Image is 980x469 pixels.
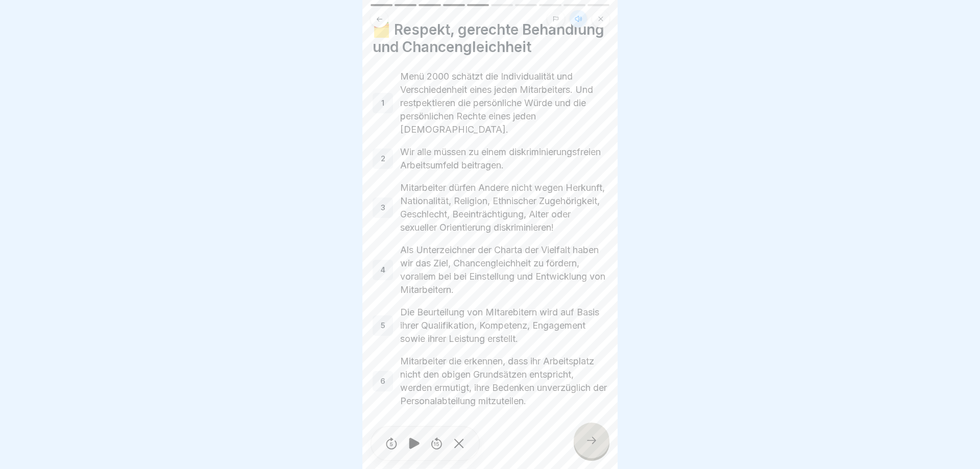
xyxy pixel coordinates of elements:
p: 3 [381,203,385,212]
p: 1 [381,98,384,108]
p: Mitarbeiter dürfen Andere nicht wegen Herkunft, Nationalität, Religion, Ethnischer Zugehörigkeit,... [400,181,607,234]
p: 2 [381,154,385,163]
p: Als Unterzeichner der Charta der Vielfalt haben wir das Ziel, Chancengleichheit zu fördern, voral... [400,243,607,297]
h4: 🗂️ Respekt, gerechte Behandlung und Chancengleichheit [373,21,607,56]
p: 6 [380,377,385,386]
p: Menü 2000 schätzt die Individualität und Verschiedenheit eines jeden Mitarbeiters. Und restpektie... [400,70,607,136]
p: Wir alle müssen zu einem diskriminierungsfreien Arbeitsumfeld beitragen. [400,145,607,172]
p: Mitarbeiter die erkennen, dass ihr Arbeitsplatz nicht den obigen Grundsätzen entspricht, werden e... [400,355,607,408]
p: 4 [380,265,385,275]
p: 5 [381,321,385,330]
p: Die Beurteilung von MItarebitern wird auf Basis ihrer Qualifikation, Kompetenz, Engagement sowie ... [400,306,607,345]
